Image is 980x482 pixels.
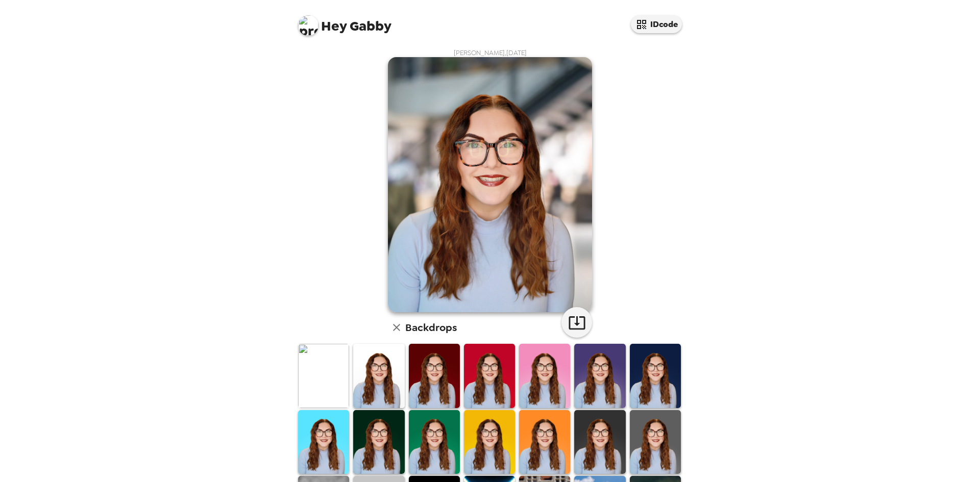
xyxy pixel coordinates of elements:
h6: Backdrops [405,319,457,336]
span: Hey [321,17,347,35]
span: [PERSON_NAME] , [DATE] [454,48,527,57]
span: Gabby [298,10,391,33]
button: IDcode [631,15,682,33]
img: Original [298,344,349,408]
img: profile pic [298,15,318,36]
img: user [388,57,592,312]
